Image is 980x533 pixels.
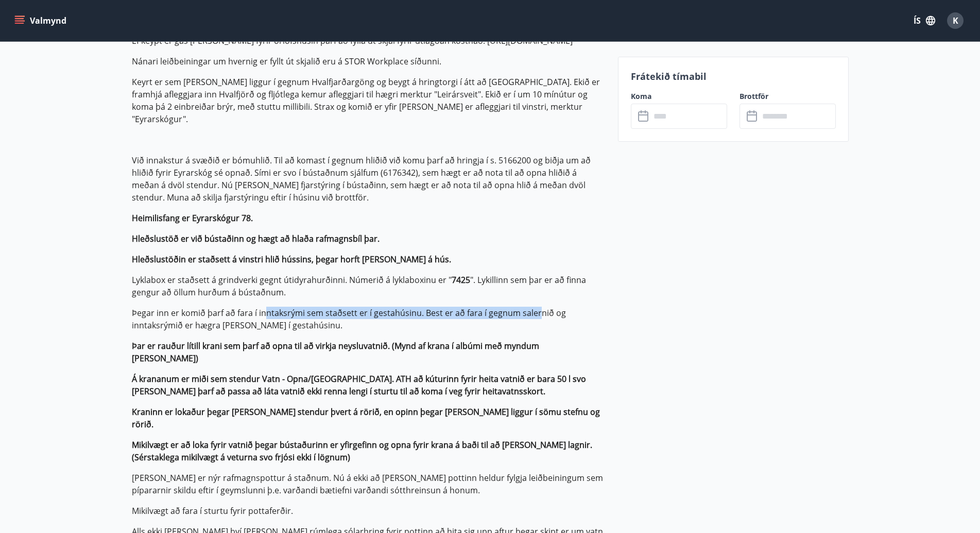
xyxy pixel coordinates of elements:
[908,11,941,30] button: ÍS
[132,307,606,331] p: Þegar inn er komið þarf að fara í inntaksrými sem staðsett er í gestahúsinu. Best er að fara í ge...
[132,373,586,397] strong: Á krananum er miði sem stendur Vatn - Opna/[GEOGRAPHIC_DATA]. ATH að kúturinn fyrir heita vatnið ...
[740,91,836,102] label: Brottför
[132,233,380,244] strong: Hleðslustöð er við bústaðinn og hægt að hlaða rafmagnsbíl þar.
[132,340,539,364] strong: Þar er rauður lítill krani sem þarf að opna til að virkja neysluvatnið. (Mynd af krana í albúmi m...
[943,8,968,33] button: K
[132,154,606,204] p: Við innakstur á svæðið er bómuhlið. Til að komast í gegnum hliðið við komu þarf að hringja í s. 5...
[631,91,727,102] label: Koma
[12,11,71,30] button: menu
[452,274,470,286] strong: 7425
[132,55,606,68] p: Nánari leiðbeiningar um hvernig er fyllt út skjalið eru á STOR Workplace síðunni.
[132,254,451,265] strong: Hleðslustöðin er staðsett á vinstri hlið hússins, þegar horft [PERSON_NAME] á hús.
[631,70,836,83] p: Frátekið tímabil
[132,212,253,224] strong: Heimilisfang er Eyrarskógur 78.
[953,15,958,26] span: K
[132,505,606,517] p: Mikilvægt að fara í sturtu fyrir pottaferðir.
[132,406,600,430] strong: Kraninn er lokaður þegar [PERSON_NAME] stendur þvert á rörið, en opinn þegar [PERSON_NAME] liggur...
[132,76,606,125] p: Keyrt er sem [PERSON_NAME] liggur í gegnum Hvalfjarðargöng og beygt á hringtorgi í átt að [GEOGRA...
[132,472,606,496] p: [PERSON_NAME] er nýr rafmagnspottur á staðnum. Nú á ekki að [PERSON_NAME] pottinn heldur fylgja l...
[132,439,592,463] strong: Mikilvægt er að loka fyrir vatnið þegar bústaðurinn er yfirgefinn og opna fyrir krana á baði til ...
[132,274,606,298] p: Lyklabox er staðsett á grindverki gegnt útidyrahurðinni. Númerið á lyklaboxinu er " ". Lykillinn ...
